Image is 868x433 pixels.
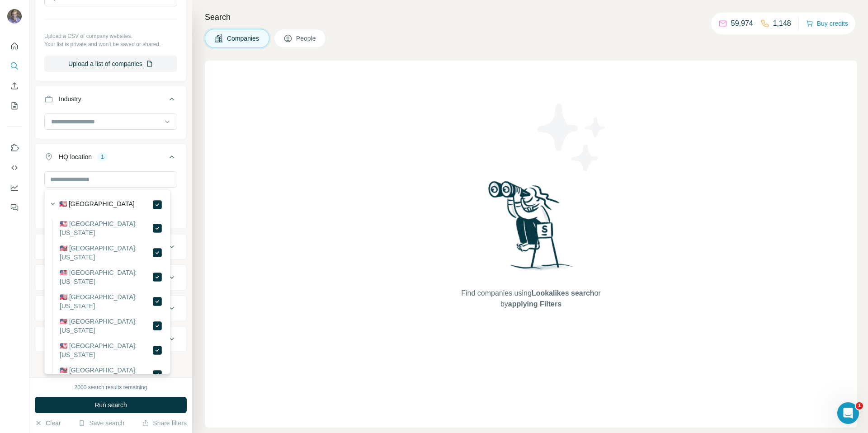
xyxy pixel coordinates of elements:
span: 1 [856,402,863,409]
label: 🇺🇸 [GEOGRAPHIC_DATA]: [US_STATE] [60,341,152,359]
button: HQ location1 [35,146,186,171]
button: Clear [35,419,61,428]
p: 59,974 [731,18,753,29]
div: 1 [97,153,108,161]
label: 🇺🇸 [GEOGRAPHIC_DATA]: [US_STATE] [60,292,152,311]
button: Use Surfe API [7,160,22,176]
button: Search [7,58,22,74]
span: applying Filters [508,300,561,308]
label: 🇺🇸 [GEOGRAPHIC_DATA]: [US_STATE] [60,317,152,335]
button: Save search [78,419,124,428]
div: HQ location [59,152,92,161]
button: Quick start [7,38,22,54]
span: Companies [227,34,260,43]
p: Upload a CSV of company websites. [44,32,177,40]
span: Lookalikes search [532,289,594,297]
div: Industry [59,94,81,104]
button: Annual revenue ($) [35,236,186,258]
span: Run search [94,400,127,409]
button: Upload a list of companies [44,56,177,72]
iframe: Intercom live chat [837,402,859,424]
h4: Search [205,11,857,24]
button: Use Surfe on LinkedIn [7,140,22,156]
button: Technologies [35,297,186,319]
div: 2000 search results remaining [75,383,147,391]
p: 1,148 [773,18,791,29]
button: Keywords [35,328,186,350]
button: My lists [7,98,22,114]
button: Dashboard [7,179,22,196]
label: 🇺🇸 [GEOGRAPHIC_DATA] [59,199,135,210]
label: 🇺🇸 [GEOGRAPHIC_DATA]: [US_STATE] [60,219,152,237]
button: Feedback [7,199,22,216]
label: 🇺🇸 [GEOGRAPHIC_DATA]: [US_STATE] [60,366,152,384]
img: Surfe Illustration - Woman searching with binoculars [484,179,578,279]
button: Employees (size) [35,267,186,288]
button: Share filters [142,419,187,428]
label: 🇺🇸 [GEOGRAPHIC_DATA]: [US_STATE] [60,268,152,286]
img: Surfe Illustration - Stars [531,97,613,178]
label: 🇺🇸 [GEOGRAPHIC_DATA]: [US_STATE] [60,244,152,262]
button: Industry [35,88,186,113]
p: Your list is private and won't be saved or shared. [44,40,177,48]
span: Find companies using or by [458,288,603,310]
span: People [296,34,317,43]
button: Buy credits [806,17,848,30]
button: Run search [35,397,187,413]
img: Avatar [7,9,22,24]
button: Enrich CSV [7,78,22,94]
